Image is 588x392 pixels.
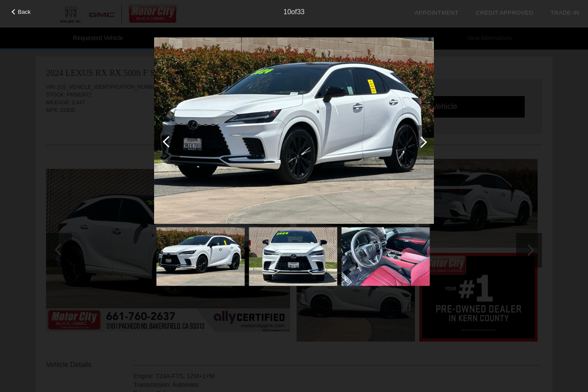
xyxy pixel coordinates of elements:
[297,8,305,16] span: 33
[551,9,579,16] a: Trade-In
[476,9,533,16] a: Credit Approved
[341,227,430,286] img: ddb2a2918caeeb4de681663f21ee2cedx.jpg
[156,227,244,286] img: 07287c3f13e996f93020bf1676268bb0x.jpg
[415,9,458,16] a: Appointment
[249,227,337,286] img: 90985e394d87610035ad0cef526c8627x.jpg
[18,9,31,15] span: Back
[284,8,291,16] span: 10
[154,37,434,224] img: 07287c3f13e996f93020bf1676268bb0x.jpg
